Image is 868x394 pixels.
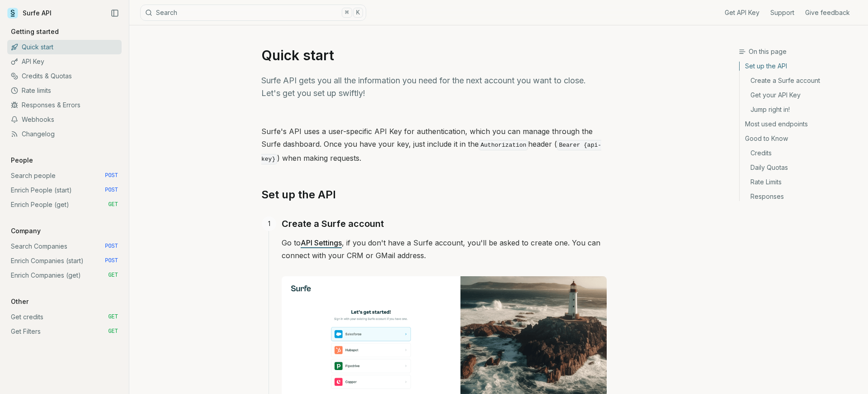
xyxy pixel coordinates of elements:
[108,328,118,335] span: GET
[342,8,352,18] kbd: ⌘
[7,297,32,306] p: Other
[7,156,37,165] p: People
[740,131,861,146] a: Good to Know
[740,102,861,117] a: Jump right in!
[7,168,122,183] a: Search people POST
[105,243,118,250] span: POST
[261,47,607,63] h1: Quick start
[7,40,122,54] a: Quick start
[7,197,122,212] a: Enrich People (get) GET
[7,310,122,324] a: Get credits GET
[7,27,62,36] p: Getting started
[725,8,759,17] a: Get API Key
[740,62,861,73] a: Set up the API
[7,324,122,339] a: Get Filters GET
[108,201,118,208] span: GET
[105,257,118,264] span: POST
[740,73,861,88] a: Create a Surfe account
[261,125,607,166] p: Surfe's API uses a user-specific API Key for authentication, which you can manage through the Sur...
[282,216,384,231] a: Create a Surfe account
[805,8,850,17] a: Give feedback
[282,236,607,262] p: Go to , if you don't have a Surfe account, you'll be asked to create one. You can connect with yo...
[353,8,363,18] kbd: K
[740,117,861,131] a: Most used endpoints
[108,313,118,321] span: GET
[7,54,122,69] a: API Key
[108,272,118,279] span: GET
[7,6,52,20] a: Surfe API
[7,183,122,197] a: Enrich People (start) POST
[105,172,118,179] span: POST
[7,254,122,268] a: Enrich Companies (start) POST
[261,74,607,100] p: Surfe API gets you all the information you need for the next account you want to close. Let's get...
[7,83,122,98] a: Rate limits
[105,187,118,194] span: POST
[7,239,122,254] a: Search Companies POST
[7,98,122,112] a: Responses & Errors
[7,112,122,127] a: Webhooks
[740,160,861,175] a: Daily Quotas
[739,47,861,56] h3: On this page
[740,146,861,160] a: Credits
[7,268,122,283] a: Enrich Companies (get) GET
[740,88,861,102] a: Get your API Key
[7,226,44,235] p: Company
[740,189,861,201] a: Responses
[770,8,794,17] a: Support
[7,127,122,141] a: Changelog
[261,187,336,202] a: Set up the API
[7,69,122,83] a: Credits & Quotas
[301,238,342,247] a: API Settings
[108,6,122,20] button: Collapse Sidebar
[479,140,528,150] code: Authorization
[140,5,366,21] button: Search⌘K
[740,175,861,189] a: Rate Limits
